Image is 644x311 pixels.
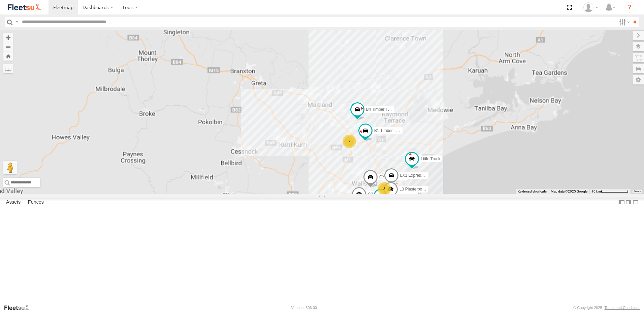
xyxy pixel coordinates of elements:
button: Zoom out [3,42,13,51]
div: Version: 306.00 [291,306,317,310]
button: Zoom Home [3,51,13,61]
label: Search Query [14,17,20,27]
label: Dock Summary Table to the Right [625,198,632,207]
span: L3 Plasterboard Truck [399,187,439,192]
a: Terms (opens in new tab) [634,190,641,193]
label: Measure [3,64,13,73]
span: C2 Timber Truck [368,192,397,197]
button: Keyboard shortcuts [518,189,547,194]
div: Matt Curtis [581,2,601,12]
span: LX1 Express Ute [400,173,430,178]
div: 3 [378,182,391,196]
span: Map data ©2025 Google [551,189,587,193]
a: Terms and Conditions [605,306,640,310]
img: fleetsu-logo-horizontal.svg [7,3,42,12]
div: © Copyright 2025 - [573,306,640,310]
span: B4 Timber Truck [366,107,395,112]
span: Little Truck [421,157,440,162]
label: Fences [25,198,47,207]
label: Search Filter Options [616,17,631,27]
button: Drag Pegman onto the map to open Street View [3,161,17,174]
div: 7 [343,135,356,148]
span: LX2 Express Ute [389,194,420,198]
i: ? [624,2,635,13]
span: B1 Timber Truck [374,129,404,133]
label: Dock Summary Table to the Left [618,198,625,207]
button: Map Scale: 10 km per 78 pixels [589,189,631,194]
label: Hide Summary Table [632,198,639,207]
span: 10 km [591,189,601,193]
label: Map Settings [633,75,644,84]
label: Assets [3,198,24,207]
button: Zoom in [3,33,13,42]
a: Visit our Website [4,304,35,311]
span: CX3 Express Ute [379,175,410,179]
